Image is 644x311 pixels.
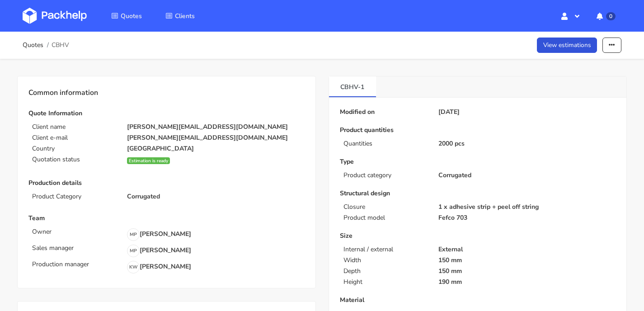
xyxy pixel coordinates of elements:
p: Modified on [340,108,435,116]
p: [GEOGRAPHIC_DATA] [127,145,304,152]
p: 150 mm [438,268,616,275]
p: Internal / external [343,246,428,253]
a: Clients [155,8,206,24]
p: Client e-mail [32,134,116,141]
p: [PERSON_NAME] [127,245,191,257]
p: Client name [32,123,116,131]
p: Corrugated [127,193,304,200]
span: KW [127,261,139,273]
p: Product Category [32,193,116,200]
span: Quotes [121,12,142,20]
span: 0 [606,12,616,20]
p: Sales manager [32,245,122,252]
p: 190 mm [438,278,616,286]
p: Fefco 703 [438,214,616,221]
p: Corrugated [438,172,616,179]
a: CBHV-1 [329,76,376,96]
p: Team [28,215,305,222]
p: [PERSON_NAME][EMAIL_ADDRESS][DOMAIN_NAME] [127,123,304,131]
p: Common information [28,87,305,99]
p: Product category [343,172,428,179]
p: External [438,246,616,253]
p: Width [343,257,428,264]
a: View estimations [537,38,597,53]
p: Size [340,232,616,240]
button: 0 [589,8,621,24]
p: 150 mm [438,257,616,264]
p: Production manager [32,261,122,268]
p: 2000 pcs [438,140,616,147]
p: 1 x adhesive strip + peel off string [438,203,616,211]
p: Production details [28,179,305,187]
a: Quotes [23,42,43,49]
p: Product model [343,214,428,221]
p: Owner [32,228,122,236]
p: [PERSON_NAME][EMAIL_ADDRESS][DOMAIN_NAME] [127,134,304,141]
p: [PERSON_NAME] [127,261,191,273]
p: Quote Information [28,110,305,117]
p: Quantities [343,140,428,147]
p: [DATE] [438,108,460,116]
p: [PERSON_NAME] [127,228,191,241]
div: Estimation is ready [127,157,170,164]
nav: breadcrumb [23,36,69,54]
span: MP [127,229,139,240]
p: Height [343,278,428,286]
span: MP [127,245,139,257]
p: Material [340,297,616,304]
p: Country [32,145,116,152]
p: Closure [343,203,428,211]
p: Product quantities [340,127,616,134]
span: Clients [175,12,195,20]
a: Quotes [100,8,153,24]
span: CBHV [52,42,69,49]
p: Quotation status [32,156,116,163]
p: Structural design [340,190,616,197]
img: Dashboard [23,8,87,24]
p: Type [340,158,616,165]
p: Depth [343,268,428,275]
